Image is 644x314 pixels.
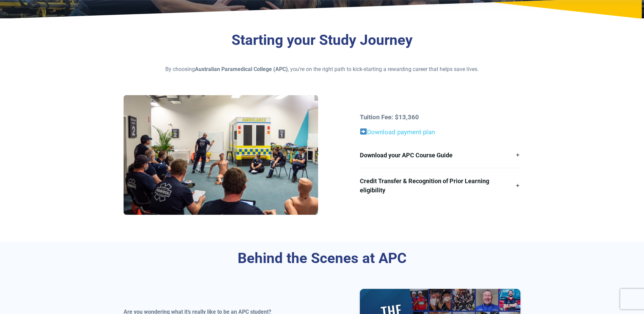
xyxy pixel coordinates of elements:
strong: Australian Paramedical College (APC) [195,66,288,72]
p: By choosing , you’re on the right path to kick-starting a rewarding career that helps save lives. [124,65,521,73]
h3: Behind the Scenes at APC [124,250,521,267]
h3: Starting your Study Journey [124,32,521,49]
a: Download your APC Course Guide [360,142,520,168]
a: Download payment plan [367,128,435,136]
img: ➡️ [360,128,367,135]
a: Credit Transfer & Recognition of Prior Learning eligibility [360,168,520,203]
strong: Tuition Fee: $13,360 [360,114,419,121]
